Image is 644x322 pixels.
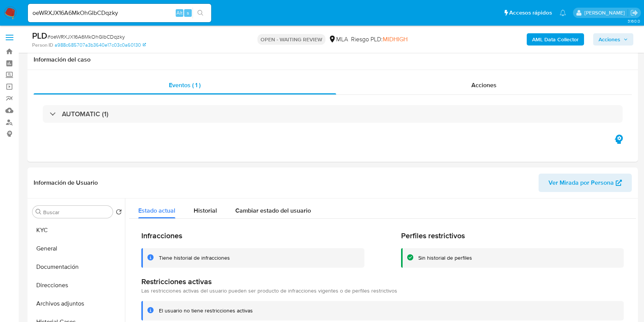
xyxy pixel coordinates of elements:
span: MIDHIGH [383,35,408,44]
span: Accesos rápidos [509,9,552,17]
button: Acciones [593,33,633,46]
button: Documentación [29,258,125,276]
input: Buscar usuario o caso... [28,8,211,18]
span: # oeWRXJX16A6MkOhGIbCDqzky [47,33,125,41]
b: PLD [32,29,47,42]
input: Buscar [43,209,110,216]
b: Person ID [32,42,53,49]
span: Acciones [599,33,620,46]
a: a988c685707a3b3640e17c03c0a60130 [55,42,146,49]
span: Acciones [471,81,497,89]
button: Archivos adjuntos [29,294,125,313]
span: s [187,9,189,16]
div: MLA [328,35,348,44]
button: General [29,239,125,258]
h1: Información del caso [34,56,632,63]
b: AML Data Collector [532,33,579,46]
p: OPEN - WAITING REVIEW [257,34,325,45]
span: Alt [176,9,183,16]
button: KYC [29,221,125,239]
button: AML Data Collector [527,33,584,46]
button: search-icon [193,8,208,18]
p: juanbautista.fernandez@mercadolibre.com [584,9,628,16]
a: Salir [630,9,638,17]
span: Eventos ( 1 ) [169,81,201,89]
button: Direcciones [29,276,125,294]
button: Ver Mirada por Persona [539,174,632,192]
a: Notificaciones [560,10,566,16]
span: Riesgo PLD: [351,35,408,44]
button: Volver al orden por defecto [116,209,122,217]
div: AUTOMATIC (1) [43,105,623,123]
h3: AUTOMATIC (1) [62,110,108,118]
h1: Información de Usuario [34,179,98,187]
span: Ver Mirada por Persona [549,174,614,192]
button: Buscar [36,209,42,215]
